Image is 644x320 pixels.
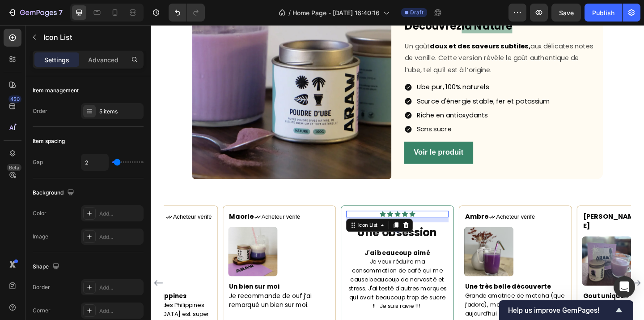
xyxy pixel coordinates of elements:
[33,283,50,291] div: Border
[33,261,61,273] div: Shape
[342,203,368,213] span: Ambre
[33,307,51,315] div: Corner
[59,7,63,18] p: 7
[289,110,434,117] p: Sans sucre
[592,8,614,17] div: Publish
[585,4,622,22] button: Publish
[81,154,108,170] input: Auto
[376,205,418,212] span: Acheteur vérifé
[614,276,635,298] div: Open Intercom Messenger
[213,215,324,237] h2: Rich Text Editor. Editing area: main
[85,290,175,310] span: Je recommande de ouf j’ai remarqué un bien sur moi.
[224,214,249,222] div: Icon List
[289,78,434,88] span: Source d'énergie stable, fer et potassium
[33,209,47,217] div: Color
[7,164,21,171] div: Beta
[88,55,119,65] p: Advanced
[551,4,581,22] button: Save
[470,203,526,224] span: [PERSON_NAME]
[233,243,304,252] strong: J'ai beaucoup aimé
[151,25,644,320] iframe: Design area
[99,108,141,116] div: 5 items
[33,158,43,166] div: Gap
[292,8,380,17] span: Home Page - [DATE] 16:40:16
[470,290,519,299] strong: Gout unique !
[276,18,304,28] span: Un goût
[24,205,66,212] span: Acheteur vérifé
[33,233,48,241] div: Image
[85,220,138,273] img: gempages_582038609335419505-a0f3be56-7b4f-452d-ae72-7ab00df70995.png
[225,218,312,234] strong: Une obsession
[33,187,76,199] div: Background
[85,280,140,289] strong: Un bien sur moi
[215,253,322,310] span: Je veux réduire ma consommation de café qui me cause beaucoup de nervosité et stress. J'ai testé ...
[33,137,65,145] div: Item spacing
[521,273,535,288] button: Carousel Next Arrow
[85,203,112,213] span: Maorie
[508,305,624,316] button: Show survey - Help us improve GemPages!
[342,280,436,289] strong: Une très belle découverte
[99,307,141,315] div: Add...
[33,107,47,115] div: Order
[275,127,351,151] a: Voir le produit
[276,18,481,54] span: aux délicates notes de vanille. Cette version révèle le goût authentique de l’ube, tel qu’il est ...
[214,216,323,236] p: ⁠⁠⁠⁠⁠⁠⁠
[99,284,141,292] div: Add...
[4,4,67,22] button: 7
[8,95,21,103] div: 450
[44,55,69,65] p: Settings
[470,230,523,284] img: gempages_582038609335419505-25553f83-8011-41d2-a872-6ae27986e529.png
[286,134,340,143] strong: Voir le produit
[341,220,395,273] img: gempages_582038609335419505-a4b2b9c1-3128-4486-9b9c-52980f1b409e.png
[304,18,413,28] strong: doux et des saveurs subtiles,
[121,205,163,212] span: Acheteur vérifé
[410,9,424,17] span: Draft
[289,93,367,103] span: Riche en antioxydants
[288,8,291,17] span: /
[1,273,16,288] button: Carousel Back Arrow
[99,233,141,241] div: Add...
[559,9,574,17] span: Save
[33,86,79,95] div: Item management
[169,4,205,22] div: Undo/Redo
[43,32,140,43] p: Icon List
[99,210,141,218] div: Add...
[508,306,614,315] span: Help us improve GemPages!
[289,62,368,73] span: Ube pur, 100% naturels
